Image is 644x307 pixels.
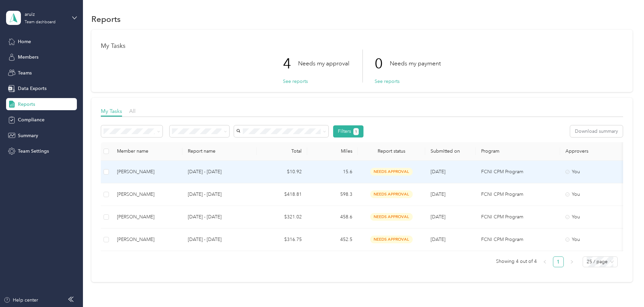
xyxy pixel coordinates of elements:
[101,42,623,50] h1: My Tasks
[370,168,413,176] span: needs approval
[570,125,623,137] button: Download summary
[112,142,182,161] th: Member name
[431,191,445,197] span: [DATE]
[333,125,364,137] button: Filters1
[188,236,251,243] p: [DATE] - [DATE]
[257,206,307,228] td: $321.02
[18,85,47,92] span: Data Exports
[353,128,359,135] button: 1
[539,256,550,267] li: Previous Page
[313,148,352,154] div: Miles
[182,142,257,161] th: Report name
[25,20,56,24] div: Team dashboard
[117,236,177,243] div: [PERSON_NAME]
[583,256,618,267] div: Page Size
[431,214,445,220] span: [DATE]
[257,161,307,183] td: $10.92
[257,228,307,251] td: $316.75
[431,169,445,175] span: [DATE]
[566,256,577,267] button: right
[570,260,574,264] span: right
[587,257,614,267] span: 25 / page
[476,228,560,251] td: FCNI CPM Program
[117,168,177,176] div: [PERSON_NAME]
[363,148,420,154] span: Report status
[476,161,560,183] td: FCNI CPM Program
[18,148,49,155] span: Team Settings
[543,260,547,264] span: left
[117,148,177,154] div: Member name
[18,132,38,139] span: Summary
[481,236,555,243] p: FCNI CPM Program
[117,213,177,221] div: [PERSON_NAME]
[476,183,560,206] td: FCNI CPM Program
[91,16,121,23] h1: Reports
[390,59,441,68] p: Needs my payment
[481,191,555,198] p: FCNI CPM Program
[307,228,358,251] td: 452.5
[283,50,298,78] p: 4
[496,256,537,267] span: Showing 4 out of 4
[370,236,413,243] span: needs approval
[307,161,358,183] td: 15.6
[565,236,622,243] div: You
[431,237,445,242] span: [DATE]
[566,256,577,267] li: Next Page
[606,269,644,307] iframe: Everlance-gr Chat Button Frame
[565,191,622,198] div: You
[476,206,560,228] td: FCNI CPM Program
[129,108,136,114] span: All
[375,50,390,78] p: 0
[553,257,563,267] a: 1
[257,183,307,206] td: $418.81
[18,116,45,123] span: Compliance
[425,142,476,161] th: Submitted on
[262,148,302,154] div: Total
[565,213,622,221] div: You
[565,168,622,176] div: You
[188,191,251,198] p: [DATE] - [DATE]
[4,297,38,304] button: Help center
[25,11,67,18] div: aruiz
[18,54,38,61] span: Members
[481,213,555,221] p: FCNI CPM Program
[307,206,358,228] td: 458.6
[188,168,251,176] p: [DATE] - [DATE]
[298,59,349,68] p: Needs my approval
[18,38,31,45] span: Home
[560,142,627,161] th: Approvers
[370,190,413,198] span: needs approval
[375,78,400,85] button: See reports
[539,256,550,267] button: left
[481,168,555,176] p: FCNI CPM Program
[18,101,35,108] span: Reports
[476,142,560,161] th: Program
[355,129,357,135] span: 1
[553,256,564,267] li: 1
[18,69,32,76] span: Teams
[117,191,177,198] div: [PERSON_NAME]
[307,183,358,206] td: 598.3
[101,108,122,114] span: My Tasks
[188,213,251,221] p: [DATE] - [DATE]
[283,78,308,85] button: See reports
[370,213,413,221] span: needs approval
